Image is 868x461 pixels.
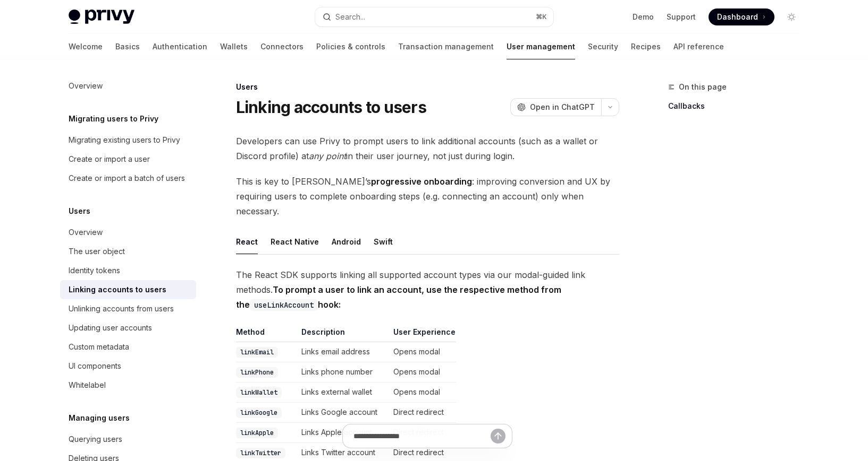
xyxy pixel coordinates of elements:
button: React [236,229,258,254]
div: Search... [335,11,365,23]
span: The React SDK supports linking all supported account types via our modal-guided link methods. [236,267,619,312]
h5: Users [69,205,90,218]
a: UI components [60,356,196,376]
td: Direct redirect [389,403,456,423]
code: linkWallet [236,387,282,398]
td: Links external wallet [297,382,389,403]
em: any point [309,151,346,161]
span: Dashboard [717,12,758,22]
div: The user object [69,245,125,258]
a: User management [507,34,575,59]
div: Overview [69,226,103,239]
a: Overview [60,76,196,95]
h5: Managing users [69,412,130,424]
div: Querying users [69,433,122,446]
a: Support [667,12,696,22]
td: Opens modal [389,362,456,382]
a: Connectors [260,34,304,59]
button: Open in ChatGPT [510,98,601,116]
th: Method [236,327,297,342]
button: Android [332,229,361,254]
td: Links phone number [297,362,389,382]
div: Users [236,82,619,92]
button: Send message [491,429,505,443]
div: Create or import a batch of users [69,172,185,185]
code: linkEmail [236,347,278,358]
th: User Experience [389,327,456,342]
strong: progressive onboarding [371,176,472,187]
div: Unlinking accounts from users [69,302,174,315]
td: Opens modal [389,342,456,362]
a: Overview [60,223,196,242]
code: linkPhone [236,367,278,378]
a: The user object [60,242,196,261]
a: Security [588,34,618,59]
button: Search...⌘K [315,7,553,27]
a: Basics [115,34,140,59]
a: Identity tokens [60,261,196,280]
span: ⌘ K [536,13,547,21]
td: Links Google account [297,403,389,423]
a: Migrating existing users to Privy [60,131,196,150]
div: Linking accounts to users [69,283,166,296]
div: UI components [69,360,121,372]
a: Dashboard [709,8,774,25]
code: useLinkAccount [250,299,318,311]
div: Whitelabel [69,379,106,392]
div: Identity tokens [69,264,120,277]
span: Developers can use Privy to prompt users to link additional accounts (such as a wallet or Discord... [236,134,619,163]
a: Demo [633,12,654,22]
div: Overview [69,80,103,92]
a: Wallets [220,34,248,59]
a: Recipes [631,34,661,59]
a: Welcome [69,34,103,59]
a: Policies & controls [316,34,385,59]
a: Callbacks [668,98,808,115]
strong: To prompt a user to link an account, use the respective method from the hook: [236,284,561,310]
h5: Migrating users to Privy [69,112,158,125]
td: Links email address [297,342,389,362]
div: Create or import a user [69,153,150,166]
a: Authentication [153,34,207,59]
code: linkGoogle [236,407,282,418]
a: Whitelabel [60,376,196,395]
span: On this page [679,81,727,93]
a: Transaction management [398,34,494,59]
div: Migrating existing users to Privy [69,134,180,146]
a: Linking accounts to users [60,280,196,299]
a: Unlinking accounts from users [60,299,196,318]
a: API reference [673,34,724,59]
button: React Native [271,229,319,254]
img: light logo [69,10,134,24]
a: Querying users [60,430,196,449]
td: Opens modal [389,382,456,403]
a: Custom metadata [60,337,196,356]
span: This is key to [PERSON_NAME]’s : improving conversion and UX by requiring users to complete onboa... [236,174,619,219]
a: Updating user accounts [60,318,196,337]
a: Create or import a user [60,150,196,169]
a: Create or import a batch of users [60,169,196,188]
div: Updating user accounts [69,321,152,334]
div: Custom metadata [69,341,129,353]
th: Description [297,327,389,342]
h1: Linking accounts to users [236,98,426,117]
span: Open in ChatGPT [530,102,595,112]
button: Swift [374,229,393,254]
button: Toggle dark mode [783,8,800,25]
